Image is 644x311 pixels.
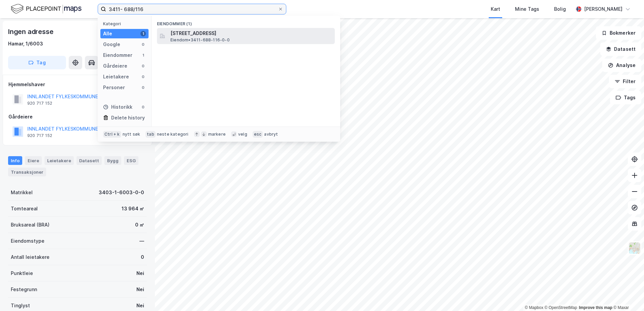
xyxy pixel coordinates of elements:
div: Festegrunn [11,285,37,293]
div: neste kategori [157,132,189,137]
div: nytt søk [123,132,140,137]
div: Info [8,156,22,165]
div: Nei [136,302,144,310]
div: velg [238,132,247,137]
div: Alle [103,30,112,38]
div: [PERSON_NAME] [584,5,622,13]
div: Tomteareal [11,205,38,213]
div: Kart [491,5,500,13]
div: esc [253,131,263,138]
div: 1 [140,53,146,58]
div: Leietakere [103,73,129,81]
div: Punktleie [11,269,33,277]
div: Eiendomstype [11,237,44,245]
div: Bruksareal (BRA) [11,221,50,229]
div: Historikk [103,103,132,111]
div: Hjemmelshaver [8,80,147,89]
div: Gårdeiere [8,113,147,121]
div: Antall leietakere [11,253,50,261]
span: Eiendom • 3411-688-116-0-0 [170,37,230,43]
div: 0 [140,63,146,69]
div: 0 ㎡ [135,221,144,229]
div: Nei [136,269,144,277]
div: Tinglyst [11,302,30,310]
div: Bolig [554,5,566,13]
div: 13 964 ㎡ [122,205,144,213]
div: Transaksjoner [8,168,46,176]
div: ESG [124,156,138,165]
div: Personer [103,83,125,92]
span: [STREET_ADDRESS] [170,29,332,37]
div: avbryt [264,132,278,137]
div: Delete history [111,114,145,122]
div: — [139,237,144,245]
div: Kontrollprogram for chat [610,279,644,311]
div: 920 717 152 [27,101,52,106]
div: Eiendommer (1) [152,16,340,28]
div: Leietakere [44,156,74,165]
div: Google [103,40,120,48]
button: Analyse [602,59,641,72]
div: 1 [140,31,146,36]
div: Eiere [25,156,42,165]
button: Tags [610,91,641,104]
a: Mapbox [525,305,543,310]
div: Matrikkel [11,188,33,197]
div: 0 [140,42,146,47]
div: Kategori [103,21,149,26]
div: Eiendommer [103,51,132,59]
div: 920 717 152 [27,133,52,138]
div: Ctrl + k [103,131,121,138]
div: Datasett [76,156,102,165]
div: Bygg [104,156,121,165]
button: Tag [8,56,66,69]
div: 0 [140,74,146,79]
div: Gårdeiere [103,62,127,70]
div: Mine Tags [515,5,539,13]
div: Ingen adresse [8,26,55,37]
iframe: Chat Widget [610,279,644,311]
div: tab [146,131,156,138]
div: Hamar, 1/6003 [8,40,43,48]
img: logo.f888ab2527a4732fd821a326f86c7f29.svg [11,3,82,15]
button: Datasett [600,42,641,56]
div: Nei [136,285,144,293]
div: 3403-1-6003-0-0 [99,188,144,197]
div: 0 [140,85,146,90]
button: Filter [609,75,641,88]
a: OpenStreetMap [545,305,577,310]
button: Bokmerker [596,26,641,40]
div: markere [208,132,226,137]
img: Z [628,242,641,254]
div: 0 [140,104,146,110]
div: 0 [141,253,144,261]
input: Søk på adresse, matrikkel, gårdeiere, leietakere eller personer [106,4,278,14]
a: Improve this map [579,305,612,310]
